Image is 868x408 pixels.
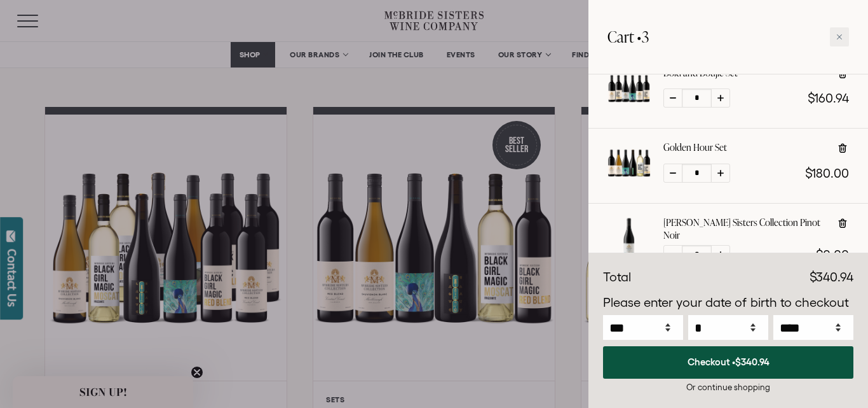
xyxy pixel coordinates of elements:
div: Total [603,268,631,287]
span: $340.94 [810,270,853,284]
div: Or continue shopping [603,381,853,393]
a: Golden Hour Set [607,173,651,187]
span: $340.94 [735,356,770,367]
span: $180.00 [805,166,849,180]
a: McBride Sisters Collection Pinot Noir [607,248,651,262]
a: Bold and Boujie Set [607,99,651,113]
a: [PERSON_NAME] Sisters Collection Pinot Noir [663,216,827,242]
a: Golden Hour Set [663,141,727,154]
h2: Cart • [607,19,649,55]
p: Please enter your date of birth to checkout [603,293,853,313]
span: $0.00 [816,248,849,262]
span: $160.94 [808,91,849,105]
button: Checkout •$340.94 [603,346,853,379]
span: 3 [642,26,649,47]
